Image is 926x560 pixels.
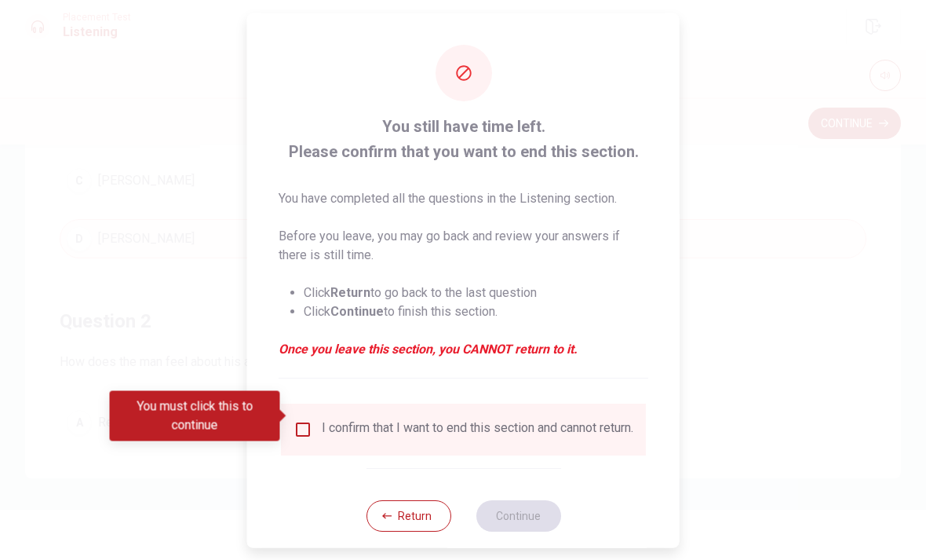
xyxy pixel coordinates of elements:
strong: Continue [330,303,384,318]
div: You must click this to continue [110,391,280,441]
span: You still have time left. Please confirm that you want to end this section. [279,113,648,163]
li: Click to finish this section. [304,302,648,320]
em: Once you leave this section, you CANNOT return to it. [279,339,648,358]
button: Return [366,500,450,531]
li: Click to go back to the last question [304,283,648,302]
div: I confirm that I want to end this section and cannot return. [322,419,633,438]
p: You have completed all the questions in the Listening section. [279,188,648,207]
button: Continue [476,500,560,531]
strong: Return [330,284,370,299]
span: You must click this to continue [293,419,312,438]
p: Before you leave, you may go back and review your answers if there is still time. [279,226,648,264]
